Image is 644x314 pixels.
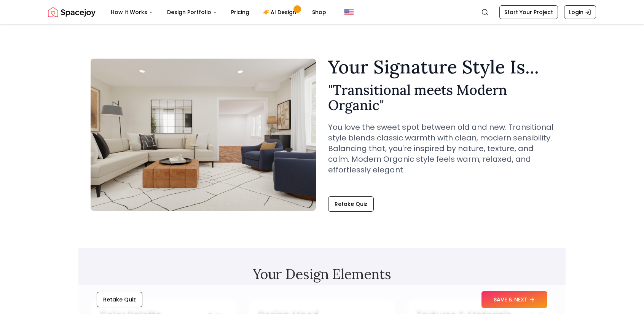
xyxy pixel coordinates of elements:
a: Start Your Project [499,5,558,19]
button: Retake Quiz [328,196,374,212]
a: Spacejoy [48,5,96,20]
p: You love the sweet spot between old and new. Transitional style blends classic warmth with clean,... [328,122,553,175]
h2: Your Design Elements [91,266,553,282]
button: How It Works [105,5,159,20]
a: Login [564,5,596,19]
h2: " Transitional meets Modern Organic " [328,82,553,113]
img: United States [344,8,354,17]
img: Transitional meets Modern Organic Style Example [91,59,316,211]
a: AI Design [257,5,304,20]
button: SAVE & NEXT [481,291,547,308]
img: Spacejoy Logo [48,5,96,20]
a: Pricing [225,5,255,20]
h1: Your Signature Style Is... [328,58,553,76]
button: Retake Quiz [97,292,142,307]
nav: Main [105,5,332,20]
a: Shop [306,5,332,20]
button: Design Portfolio [161,5,223,20]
